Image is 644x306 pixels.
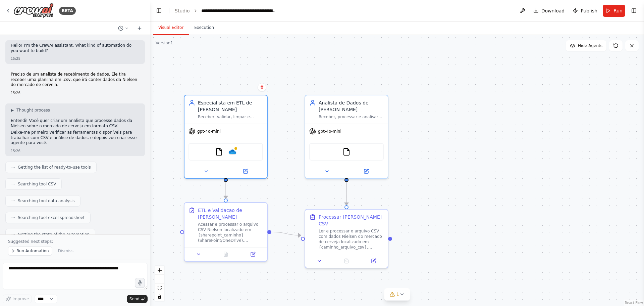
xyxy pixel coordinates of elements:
button: Click to speak your automation idea [135,278,145,288]
div: Processar [PERSON_NAME] CSVLer e processar o arquivo CSV com dados Nielsen do mercado de cerveja ... [305,209,388,268]
span: Getting the state of the automation [18,232,90,237]
span: Download [541,7,565,14]
span: Run Automation [16,248,49,254]
span: gpt-4o-mini [197,129,221,134]
button: zoom in [155,266,164,275]
span: Hide Agents [578,43,602,48]
span: ▶ [11,107,14,113]
img: Logo [13,3,54,18]
div: Processar [PERSON_NAME] CSV [319,214,384,227]
div: Especialista em ETL de [PERSON_NAME]Receber, validar, limpar e estruturar arquivos CSV da Nielsen... [184,95,268,179]
span: 1 [396,291,399,298]
p: Hello! I'm the CrewAI assistant. What kind of automation do you want to build? [11,43,140,53]
a: Studio [175,8,190,13]
button: Visual Editor [153,21,189,35]
img: FileReadTool [342,148,351,156]
p: Suggested next steps: [8,239,142,244]
button: Run Automation [8,246,52,256]
nav: breadcrumb [175,7,277,14]
span: Publish [581,7,597,14]
div: Ler e processar o arquivo CSV com dados Nielsen do mercado de cerveja localizado em {caminho_arqu... [319,228,384,250]
button: Download [531,5,568,17]
button: toggle interactivity [155,292,164,301]
span: Getting the list of ready-to-use tools [18,165,91,170]
button: Open in side panel [347,167,385,175]
button: Start a new chat [134,24,145,32]
button: Send [127,295,148,303]
img: FileReadTool [215,148,223,156]
button: Execution [189,21,219,35]
button: ▶Thought process [11,107,50,113]
button: Switch to previous chat [115,24,131,32]
button: Publish [570,5,600,17]
a: React Flow attribution [625,301,643,305]
button: Show right sidebar [629,6,639,15]
p: Deixe-me primeiro verificar as ferramentas disponíveis para trabalhar com CSV e análise de dados,... [11,130,140,146]
p: Entendi! Você quer criar um analista que processe dados da Nielsen sobre o mercado de cerveja em ... [11,118,140,129]
button: Delete node [258,83,266,92]
div: Receber, processar e analisar dados da Nielsen sobre o mercado de cerveja em planilhas CSV, extra... [319,114,384,120]
span: Searching tool CSV [18,181,56,187]
div: Analista de Dados de [PERSON_NAME]Receber, processar e analisar dados da Nielsen sobre o mercado ... [305,95,388,179]
div: Version 1 [156,40,173,46]
div: 15:26 [11,148,140,154]
div: 15:26 [11,90,140,95]
span: Run [613,7,623,14]
button: Run [603,5,625,17]
p: Preciso de um analista de recebimento de dados. Ele tira receber uma planilha em .csv, que irá co... [11,72,140,88]
button: No output available [332,257,361,265]
g: Edge from 7023bc7d-371c-465d-8e70-4d31916dca24 to 15c8bee4-177b-4496-a5c9-f59a53682f24 [222,182,229,199]
button: Open in side panel [226,167,264,175]
span: Improve [12,296,29,302]
span: Send [129,296,140,302]
button: 1 [384,288,410,301]
div: BETA [59,7,76,15]
div: ETL e Validacao de [PERSON_NAME]Acessar e processar o arquivo CSV Nielsen localizado em {sharepoi... [184,202,268,262]
button: No output available [212,250,240,258]
g: Edge from 2b29bdb4-dc11-43ff-85de-aef54961af0f to 4c278cb0-e9da-44f9-ad62-f659980b539e [343,182,350,205]
button: Hide Agents [566,40,606,51]
div: Analista de Dados de [PERSON_NAME] [319,99,384,113]
span: Dismiss [58,248,73,254]
button: Dismiss [55,246,77,256]
div: Especialista em ETL de [PERSON_NAME] [198,99,263,113]
div: Receber, validar, limpar e estruturar arquivos CSV da Nielsen sobre mercado de cerveja, garantind... [198,114,263,120]
button: Open in side panel [241,250,264,258]
button: Open in side panel [362,257,385,265]
div: 15:25 [11,56,140,61]
button: Hide left sidebar [154,6,164,15]
span: Searching tool data analysis [18,198,75,204]
span: Thought process [16,107,50,113]
div: ETL e Validacao de [PERSON_NAME] [198,207,263,220]
button: zoom out [155,275,164,283]
div: React Flow controls [155,266,164,301]
span: gpt-4o-mini [318,129,341,134]
button: Improve [3,295,32,303]
g: Edge from 15c8bee4-177b-4496-a5c9-f59a53682f24 to 4c278cb0-e9da-44f9-ad62-f659980b539e [271,229,301,239]
img: OneDrive [228,148,236,156]
span: Searching tool excel spreadsheet [18,215,85,220]
button: fit view [155,283,164,292]
div: Acessar e processar o arquivo CSV Nielsen localizado em {sharepoint_caminho} (SharePoint/OneDrive... [198,222,263,243]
